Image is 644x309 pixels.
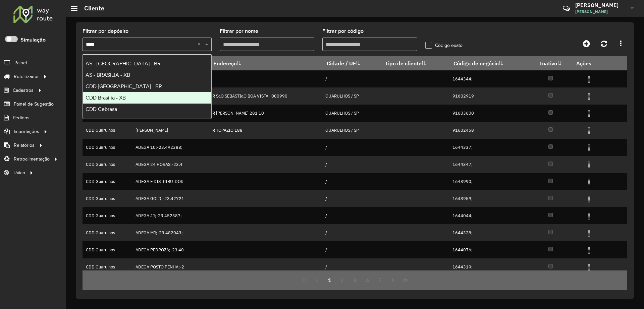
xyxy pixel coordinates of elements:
td: R TOPAZIO 188 [209,122,322,139]
button: 2 [336,274,348,287]
td: CDD Guarulhos [83,156,132,173]
td: / [322,241,380,258]
th: Ações [572,56,612,70]
td: GUARULHOS / SP [322,105,380,122]
td: CDD Guarulhos [83,122,132,139]
td: 91602458 [449,122,529,139]
span: [PERSON_NAME] [575,9,626,15]
td: ADEGA JJ;-23.452387; [132,207,209,224]
td: CDD Guarulhos [83,258,132,275]
h2: Cliente [77,5,104,12]
td: 1644319; [449,258,529,275]
td: 91603600 [449,105,529,122]
th: Código de negócio [449,56,529,70]
label: Filtrar por código [322,27,364,35]
span: Painel [14,59,27,66]
td: / [322,139,380,156]
td: / [322,190,380,207]
td: / [322,224,380,241]
td: ADEGA 10;-23.492388; [132,139,209,156]
td: / [322,207,380,224]
td: ADEGA E DISTRIBUIDOR [132,173,209,190]
td: 1643959; [449,190,529,207]
a: Contato Rápido [559,1,574,16]
td: 1643990; [449,173,529,190]
td: 1644344; [449,70,529,87]
td: ADEGA GOLD;-23.42721 [132,190,209,207]
td: ADEGA POSTO PENHA;-2 [132,258,209,275]
button: 1 [323,274,336,287]
td: CDD Guarulhos [83,207,132,224]
td: GUARULHOS / SP [322,122,380,139]
td: GUARULHOS / SP [322,87,380,105]
button: 5 [374,274,387,287]
label: Filtrar por nome [220,27,258,35]
label: Simulação [20,36,46,44]
label: Código exato [425,42,463,49]
span: CDD Brasilia - XB [86,95,126,101]
span: Clear all [198,40,203,48]
td: CDD Guarulhos [83,139,132,156]
td: CDD Guarulhos [83,173,132,190]
h3: [PERSON_NAME] [575,2,626,8]
th: Tipo de cliente [380,56,449,70]
td: 1644076; [449,241,529,258]
td: ADEGA 24 HORAS;-23.4 [132,156,209,173]
td: 91602919 [449,87,529,105]
span: Roteirizador [14,73,39,80]
button: 3 [348,274,361,287]
td: 1644044; [449,207,529,224]
th: Inativo [529,56,572,70]
span: CDD [GEOGRAPHIC_DATA] - BR [86,83,162,89]
span: AS - BRASILIA - XB [86,72,130,78]
td: ADEGA MJ;-23.482043; [132,224,209,241]
span: Pedidos [13,114,30,121]
th: Endereço [209,56,322,70]
td: [PERSON_NAME] [132,122,209,139]
ng-dropdown-panel: Options list [83,54,212,119]
span: AS - [GEOGRAPHIC_DATA] - BR [86,61,161,66]
td: R SaO SEBASTIaO BOA VISTA , 000990 [209,87,322,105]
button: Last Page [399,274,412,287]
td: ADEGA PEDROZA;-23.40 [132,241,209,258]
td: CDD Guarulhos [83,224,132,241]
td: 1644328; [449,224,529,241]
td: CDD Guarulhos [83,241,132,258]
span: Relatórios [14,142,35,149]
span: Cadastros [13,87,34,94]
td: / [322,173,380,190]
td: 1644347; [449,156,529,173]
td: / [322,70,380,87]
span: Retroalimentação [14,156,50,163]
td: / [322,258,380,275]
td: CDD Guarulhos [83,190,132,207]
span: CDD Cebrasa [86,106,117,112]
th: Cidade / UF [322,56,380,70]
button: Next Page [386,274,399,287]
span: Tático [13,169,25,176]
td: / [322,156,380,173]
label: Filtrar por depósito [83,27,128,35]
span: Importações [14,128,39,135]
td: R [PERSON_NAME] 281 10 [209,105,322,122]
button: 4 [361,274,374,287]
td: 1644337; [449,139,529,156]
span: Painel de Sugestão [14,101,54,108]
